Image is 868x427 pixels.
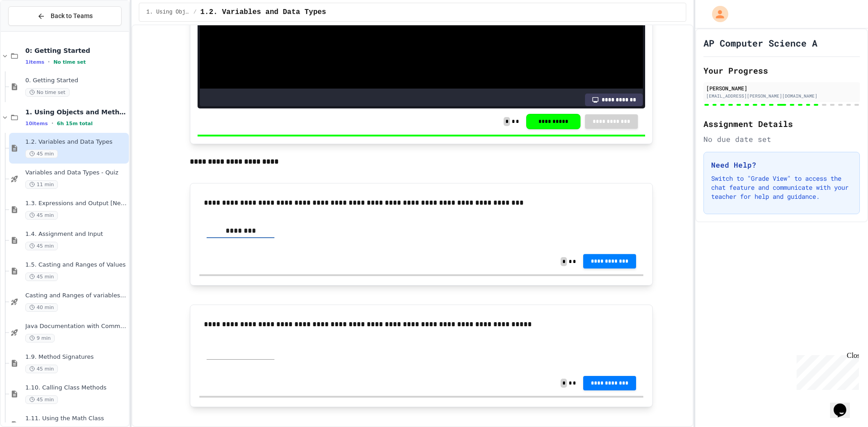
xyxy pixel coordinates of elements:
[146,9,190,16] span: 1. Using Objects and Methods
[25,395,58,404] span: 45 min
[25,323,127,330] span: Java Documentation with Comments - Topic 1.8
[703,134,860,145] div: No due date set
[25,108,127,116] span: 1. Using Objects and Methods
[25,242,58,250] span: 45 min
[706,93,857,99] div: [EMAIL_ADDRESS][PERSON_NAME][DOMAIN_NAME]
[25,180,58,189] span: 11 min
[711,160,852,170] h3: Need Help?
[25,303,58,312] span: 40 min
[706,84,857,92] div: [PERSON_NAME]
[25,169,127,177] span: Variables and Data Types - Quiz
[57,121,93,127] span: 6h 15m total
[25,415,127,422] span: 1.11. Using the Math Class
[25,200,127,207] span: 1.3. Expressions and Output [New]
[25,261,127,269] span: 1.5. Casting and Ranges of Values
[25,121,48,127] span: 10 items
[25,138,127,146] span: 1.2. Variables and Data Types
[25,292,127,300] span: Casting and Ranges of variables - Quiz
[51,11,93,21] span: Back to Teams
[703,117,860,130] h2: Assignment Details
[25,365,58,373] span: 45 min
[793,352,859,390] iframe: chat widget
[53,59,86,65] span: No time set
[8,6,122,26] button: Back to Teams
[25,384,127,392] span: 1.10. Calling Class Methods
[52,120,53,127] span: •
[48,58,50,66] span: •
[25,353,127,361] span: 1.9. Method Signatures
[703,4,731,24] div: My Account
[703,64,860,77] h2: Your Progress
[25,77,127,84] span: 0. Getting Started
[200,7,326,18] span: 1.2. Variables and Data Types
[25,47,127,55] span: 0: Getting Started
[711,174,852,201] p: Switch to "Grade View" to access the chat feature and communicate with your teacher for help and ...
[25,150,58,158] span: 45 min
[4,4,62,57] div: Chat with us now!Close
[193,9,197,16] span: /
[25,272,58,281] span: 45 min
[25,211,58,220] span: 45 min
[25,334,55,343] span: 9 min
[25,59,44,65] span: 1 items
[25,88,70,97] span: No time set
[25,230,127,238] span: 1.4. Assignment and Input
[703,37,817,49] h1: AP Computer Science A
[830,391,859,418] iframe: chat widget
